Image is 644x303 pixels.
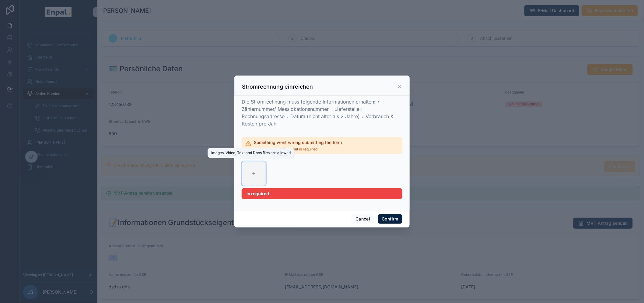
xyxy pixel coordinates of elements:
span: Die Stromrechnung muss folgende Informationen erhalten: ◦ Zählernummer/ Messlokationsnummer ◦ Lie... [242,99,394,127]
h3: Stromrechnung einreichen [242,83,313,90]
div: Images, Video, Text and Docs files are allowed [211,150,291,155]
h2: Something went wrong submitting the form [254,139,342,146]
span: Stromrechnung EPP Input is required [254,147,342,152]
div: is required [242,188,402,199]
button: Cancel [352,214,374,224]
button: Confirm [378,214,402,224]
